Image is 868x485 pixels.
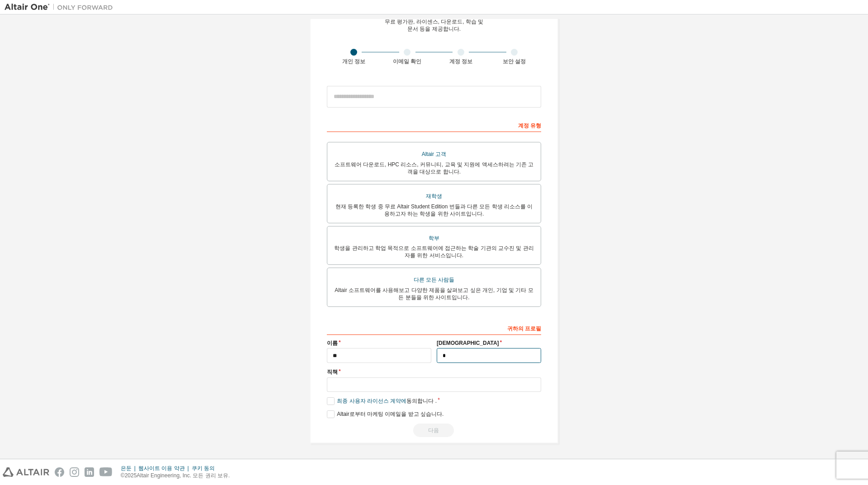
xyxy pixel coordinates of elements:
[70,467,79,477] img: instagram.svg
[121,472,125,479] font: ©
[393,58,421,65] font: 이메일 확인
[335,287,533,301] font: Altair 소프트웨어를 사용해보고 다양한 제품을 살펴보고 싶은 개인, 기업 및 기타 모든 분들을 위한 사이트입니다.
[192,465,215,471] font: 쿠키 동의
[426,193,442,199] font: 재학생
[449,58,472,65] font: 계정 정보
[437,340,499,346] font: [DEMOGRAPHIC_DATA]
[406,398,437,404] font: 동의합니다 .
[327,340,338,346] font: 이름
[335,161,534,175] font: 소프트웨어 다운로드, HPC 리소스, 커뮤니티, 교육 및 지원에 액세스하려는 기존 고객을 대상으로 합니다.
[518,122,541,129] font: 계정 유형
[414,277,455,283] font: 다른 모든 사람들
[99,467,113,477] img: youtube.svg
[429,235,439,241] font: 학부
[121,465,132,471] font: 은둔
[337,398,406,404] font: 최종 사용자 라이선스 계약에
[385,19,484,25] font: 무료 평가판, 라이센스, 다운로드, 학습 및
[407,26,461,32] font: 문서 등을 제공합니다.
[335,203,533,217] font: 현재 등록한 학생 중 무료 Altair Student Edition 번들과 다른 모든 학생 리소스를 이용하고자 하는 학생을 위한 사이트입니다.
[3,467,49,477] img: altair_logo.svg
[334,245,533,259] font: 학생을 관리하고 학업 목적으로 소프트웨어에 접근하는 학술 기관의 교수진 및 관리자를 위한 서비스입니다.
[137,472,230,479] font: Altair Engineering, Inc. 모든 권리 보유.
[503,58,526,65] font: 보안 설정
[327,369,338,375] font: 직책
[327,424,541,437] div: 계속하려면 EULA를 읽고 동의하세요.
[337,411,443,417] font: Altair로부터 마케팅 이메일을 받고 싶습니다.
[5,3,118,12] img: 알타이르 원
[422,151,447,157] font: Altair 고객
[138,465,185,471] font: 웹사이트 이용 약관
[125,472,137,479] font: 2025
[342,58,365,65] font: 개인 정보
[507,325,541,332] font: 귀하의 프로필
[85,467,94,477] img: linkedin.svg
[55,467,64,477] img: facebook.svg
